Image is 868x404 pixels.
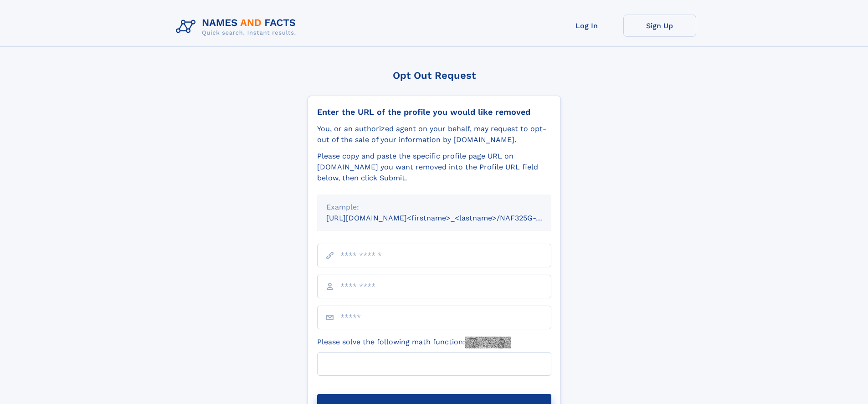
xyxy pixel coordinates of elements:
[317,151,551,184] div: Please copy and paste the specific profile page URL on [DOMAIN_NAME] you want removed into the Pr...
[308,70,561,81] div: Opt Out Request
[172,15,303,39] img: Logo Names and Facts
[326,214,569,222] small: [URL][DOMAIN_NAME]<firstname>_<lastname>/NAF325G-xxxxxxxx
[317,107,551,117] div: Enter the URL of the profile you would like removed
[317,123,551,145] div: You, or an authorized agent on your behalf, may request to opt-out of the sale of your informatio...
[550,15,623,37] a: Log In
[317,337,511,348] label: Please solve the following math function:
[623,15,696,37] a: Sign Up
[326,202,542,213] div: Example:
